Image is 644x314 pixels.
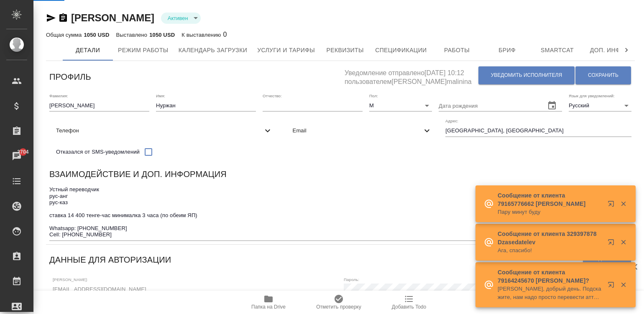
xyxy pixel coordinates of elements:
[257,45,315,56] span: Услуги и тарифы
[233,291,304,314] button: Папка на Drive
[161,13,201,24] div: Активен
[293,127,422,135] span: Email
[68,45,108,56] span: Детали
[49,122,279,140] div: Телефон
[49,94,68,98] label: Фамилия:
[603,234,623,254] button: Открыть в новой вкладке
[569,100,631,111] div: Русский
[149,32,175,38] p: 1050 USD
[437,45,477,56] span: Работы
[58,13,68,23] button: Скопировать ссылку
[478,66,575,84] button: Уведомить исполнителя
[537,45,578,56] span: Smartcat
[286,122,439,140] div: Email
[369,94,378,98] label: Пол:
[575,66,631,84] button: Сохранить
[46,13,56,23] button: Скопировать ссылку для ЯМессенджера
[498,191,602,208] p: Сообщение от клиента 79165776662 [PERSON_NAME]
[603,195,623,215] button: Открыть в новой вкладке
[498,208,602,216] p: Пару минут буду
[374,291,444,314] button: Добавить Todo
[49,186,631,238] textarea: Устный переводчик рус-анг рус-каз ставка 14 400 тенге-час минималка 3 часа (по обеим ЯП) Whatsapp...
[251,304,286,310] span: Папка на Drive
[569,94,615,98] label: Язык для уведомлений:
[487,45,527,56] span: Бриф
[53,278,88,282] label: [PERSON_NAME]:
[498,230,602,246] p: Сообщение от клиента 329397878 Dzasedatelev
[56,127,263,135] span: Телефон
[2,146,31,167] a: 3704
[588,72,618,79] span: Сохранить
[369,100,432,111] div: М
[263,94,282,98] label: Отчество:
[498,246,602,255] p: Ага, спасибо!
[12,148,33,156] span: 3704
[498,268,602,285] p: Сообщение от клиента 79164245670 [PERSON_NAME]?
[445,119,458,123] label: Адрес:
[181,32,223,38] p: К выставлению
[304,291,374,314] button: Отметить проверку
[116,32,150,38] p: Выставлено
[344,278,359,282] label: Пароль:
[84,32,109,38] p: 1050 USD
[46,32,84,38] p: Общая сумма
[49,70,91,84] h6: Профиль
[156,94,165,98] label: Имя:
[165,15,191,22] button: Активен
[316,304,361,310] span: Отметить проверку
[392,304,426,310] span: Добавить Todo
[71,12,154,23] a: [PERSON_NAME]
[588,45,628,56] span: Доп. инфо
[345,64,478,86] h5: Уведомление отправлено [DATE] 10:12 пользователем [PERSON_NAME]malinina
[56,148,140,156] span: Отказался от SMS-уведомлений
[615,238,632,246] button: Закрыть
[325,45,365,56] span: Реквизиты
[603,276,623,296] button: Открыть в новой вкладке
[49,253,171,266] h6: Данные для авторизации
[179,45,248,56] span: Календарь загрузки
[491,72,562,79] span: Уведомить исполнителя
[118,45,169,56] span: Режим работы
[615,281,632,289] button: Закрыть
[181,30,227,40] div: 0
[615,200,632,208] button: Закрыть
[49,167,227,181] h6: Взаимодействие и доп. информация
[498,285,602,301] p: [PERSON_NAME], добрый день. Подскажите, нам надо просто перевести аттестат за 9 класс и справку з...
[375,45,427,56] span: Спецификации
